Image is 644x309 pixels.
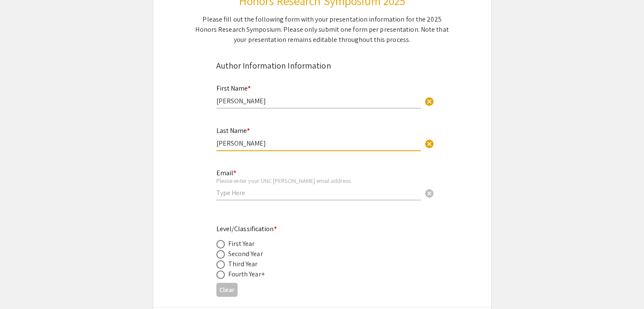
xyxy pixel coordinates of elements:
input: Type Here [216,188,421,197]
input: Type Here [216,97,421,105]
div: Please enter your UNC [PERSON_NAME] email address [216,177,421,185]
div: Third Year [228,259,258,269]
span: cancel [424,97,434,107]
span: cancel [424,139,434,149]
span: cancel [424,188,434,199]
mat-label: Level/Classification [216,224,277,233]
mat-label: Last Name [216,126,250,135]
div: Fourth Year+ [228,269,265,279]
input: Type Here [216,139,421,148]
div: First Year [228,239,255,249]
iframe: Chat [6,271,36,303]
mat-label: First Name [216,84,251,93]
div: Second Year [228,249,263,259]
button: Clear [421,93,438,110]
div: Author Information Information [216,59,428,72]
button: Clear [216,283,238,297]
button: Clear [421,135,438,152]
button: Clear [421,185,438,201]
div: Please fill out the following form with your presentation information for the 2025 Honors Researc... [194,14,450,45]
mat-label: Email [216,168,236,177]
